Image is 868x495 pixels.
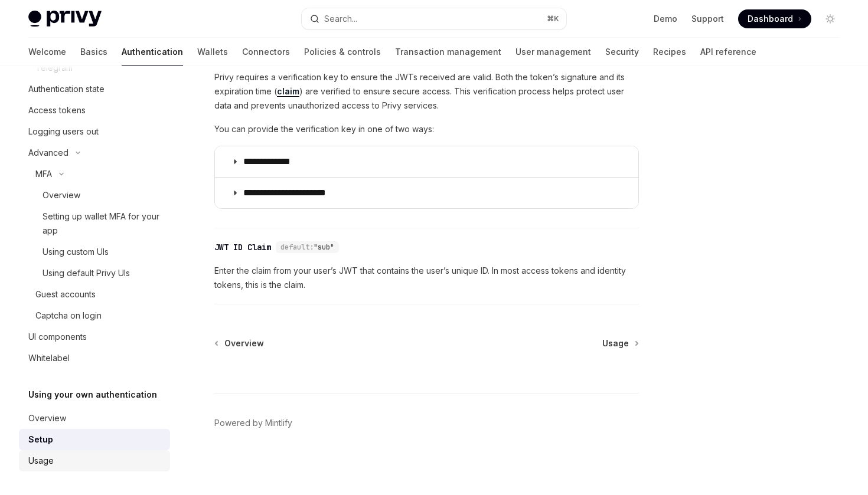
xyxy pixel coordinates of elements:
[602,337,629,349] span: Usage
[28,82,105,96] div: Authentication state
[738,9,811,28] a: Dashboard
[28,432,53,447] div: Setup
[324,12,357,26] div: Search...
[216,337,264,349] a: Overview
[654,13,677,25] a: Demo
[277,86,299,97] a: claim
[28,388,157,402] h5: Using your own authentication
[515,38,591,66] a: User management
[19,121,170,142] a: Logging users out
[242,38,290,66] a: Connectors
[28,411,66,425] div: Overview
[653,38,686,66] a: Recipes
[224,337,264,349] span: Overview
[19,206,170,241] a: Setting up wallet MFA for your app
[19,348,170,369] a: Whitelabel
[197,38,228,66] a: Wallets
[214,70,639,113] span: Privy requires a verification key to ensure the JWTs received are valid. Both the token’s signatu...
[28,11,102,27] img: light logo
[35,309,102,323] div: Captcha on login
[19,408,170,429] a: Overview
[19,100,170,121] a: Access tokens
[35,167,52,181] div: MFA
[43,209,163,238] div: Setting up wallet MFA for your app
[122,38,183,66] a: Authentication
[19,429,170,450] a: Setup
[547,14,559,24] span: ⌘ K
[28,38,66,66] a: Welcome
[280,242,314,252] span: default:
[28,454,54,468] div: Usage
[19,78,170,100] a: Authentication state
[214,241,271,253] div: JWT ID Claim
[700,38,756,66] a: API reference
[19,163,170,185] button: MFA
[748,13,793,25] span: Dashboard
[602,337,638,349] a: Usage
[19,142,170,163] button: Advanced
[214,417,292,429] a: Powered by Mintlify
[28,330,87,344] div: UI components
[19,263,170,284] a: Using default Privy UIs
[19,450,170,471] a: Usage
[28,351,70,365] div: Whitelabel
[395,38,501,66] a: Transaction management
[19,241,170,263] a: Using custom UIs
[214,122,639,136] span: You can provide the verification key in one of two ways:
[28,146,68,160] div: Advanced
[43,266,130,280] div: Using default Privy UIs
[19,326,170,348] a: UI components
[304,38,381,66] a: Policies & controls
[214,264,639,292] span: Enter the claim from your user’s JWT that contains the user’s unique ID. In most access tokens an...
[80,38,107,66] a: Basics
[302,8,566,29] button: Search...⌘K
[43,245,109,259] div: Using custom UIs
[605,38,639,66] a: Security
[314,242,334,252] span: "sub"
[28,103,86,117] div: Access tokens
[43,188,80,202] div: Overview
[35,287,96,301] div: Guest accounts
[19,305,170,326] a: Captcha on login
[821,9,840,28] button: Toggle dark mode
[19,185,170,206] a: Overview
[19,284,170,305] a: Guest accounts
[28,124,99,139] div: Logging users out
[691,13,724,25] a: Support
